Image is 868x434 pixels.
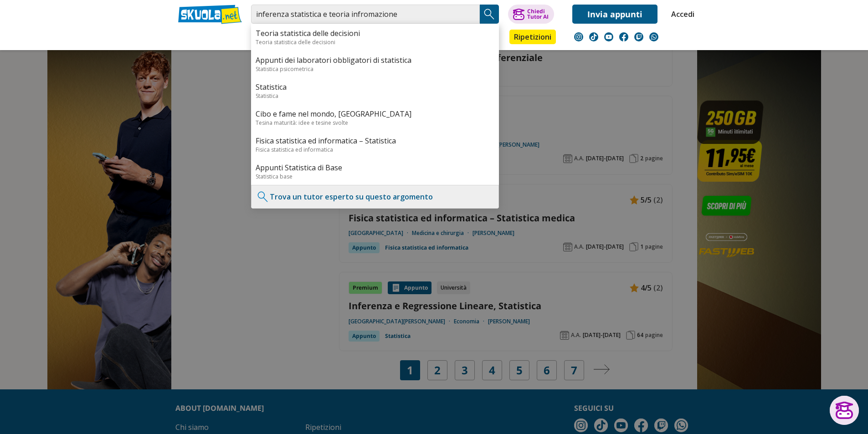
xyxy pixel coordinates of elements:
[527,9,549,20] div: Chiedi Tutor AI
[251,5,480,24] input: Cerca appunti, riassunti o versioni
[256,82,494,92] a: Statistica
[256,163,494,173] a: Appunti Statistica di Base
[589,32,598,41] img: tiktok
[483,7,496,21] img: Cerca appunti, riassunti o versioni
[671,5,690,24] a: Accedi
[270,192,433,202] a: Trova un tutor esperto su questo argomento
[649,32,658,41] img: WhatsApp
[256,92,494,100] div: Statistica
[256,190,270,204] img: Trova un tutor esperto
[249,30,290,46] a: Appunti
[256,38,494,46] div: Teoria statistica delle decisioni
[256,28,494,38] a: Teoria statistica delle decisioni
[480,5,499,24] button: Search Button
[508,5,554,24] button: ChiediTutor AI
[256,55,494,65] a: Appunti dei laboratori obbligatori di statistica
[256,65,494,73] div: Statistica psicometrica
[634,32,643,41] img: twitch
[574,32,583,41] img: instagram
[256,173,494,180] div: Statistica base
[509,30,556,44] a: Ripetizioni
[572,5,657,24] a: Invia appunti
[604,32,613,41] img: youtube
[619,32,628,41] img: facebook
[256,119,494,127] div: Tesina maturità: idee e tesine svolte
[256,109,494,119] a: Cibo e fame nel mondo, [GEOGRAPHIC_DATA]
[256,146,494,153] div: Fisica statistica ed informatica
[256,136,494,146] a: Fisica statistica ed informatica – Statistica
